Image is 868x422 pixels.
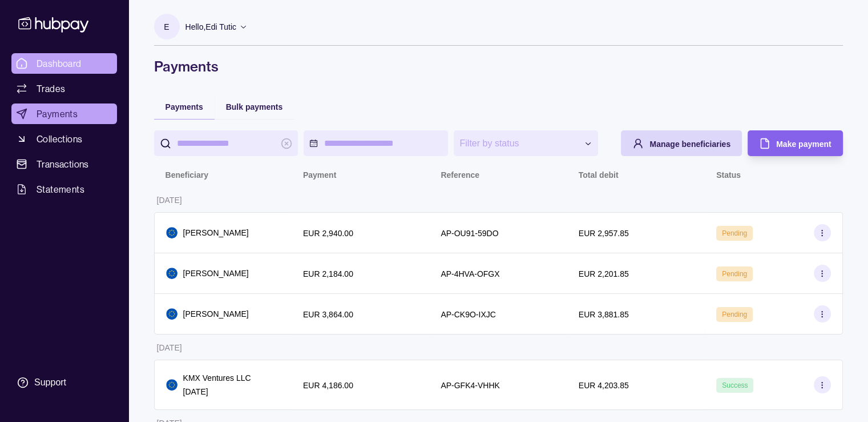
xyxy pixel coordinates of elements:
[303,310,353,319] p: EUR 3,864.00
[183,308,249,320] p: [PERSON_NAME]
[11,103,117,124] a: Payments
[183,372,251,384] p: KMX Ventures LLC
[165,170,208,180] p: Beneficiary
[722,229,747,237] span: Pending
[11,53,117,74] a: Dashboard
[11,78,117,99] a: Trades
[303,229,353,238] p: EUR 2,940.00
[303,170,336,180] p: Payment
[579,381,629,390] p: EUR 4,203.85
[37,82,65,95] span: Trades
[579,269,629,278] p: EUR 2,201.85
[177,130,276,156] input: search
[303,381,353,390] p: EUR 4,186.00
[34,376,66,389] div: Support
[37,132,82,146] span: Collections
[11,179,117,200] a: Statements
[716,170,741,180] p: Status
[621,130,742,156] button: Manage beneficiaries
[165,102,203,112] span: Payments
[441,229,498,238] p: AP-OU91-59DO
[183,226,249,239] p: [PERSON_NAME]
[185,21,237,33] p: Hello, Edi Tutic
[748,130,842,156] button: Make payment
[11,129,117,149] a: Collections
[722,270,747,278] span: Pending
[166,379,177,391] img: eu
[183,385,251,398] p: [DATE]
[154,57,843,75] h1: Payments
[157,343,182,352] p: [DATE]
[579,310,629,319] p: EUR 3,881.85
[303,269,353,278] p: EUR 2,184.00
[11,154,117,174] a: Transactions
[183,267,249,280] p: [PERSON_NAME]
[226,102,283,112] span: Bulk payments
[37,157,89,171] span: Transactions
[579,229,629,238] p: EUR 2,957.85
[441,310,495,319] p: AP-CK9O-IXJC
[166,308,177,320] img: eu
[157,196,182,205] p: [DATE]
[37,57,82,70] span: Dashboard
[722,310,747,319] span: Pending
[649,140,730,149] span: Manage beneficiaries
[776,140,831,149] span: Make payment
[579,170,619,180] p: Total debit
[164,21,169,33] p: E
[166,268,177,279] img: eu
[37,182,84,196] span: Statements
[722,381,748,389] span: Success
[441,269,499,278] p: AP-4HVA-OFGX
[11,371,117,395] a: Support
[441,381,499,390] p: AP-GFK4-VHHK
[166,227,177,238] img: eu
[37,107,78,121] span: Payments
[441,170,479,180] p: Reference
